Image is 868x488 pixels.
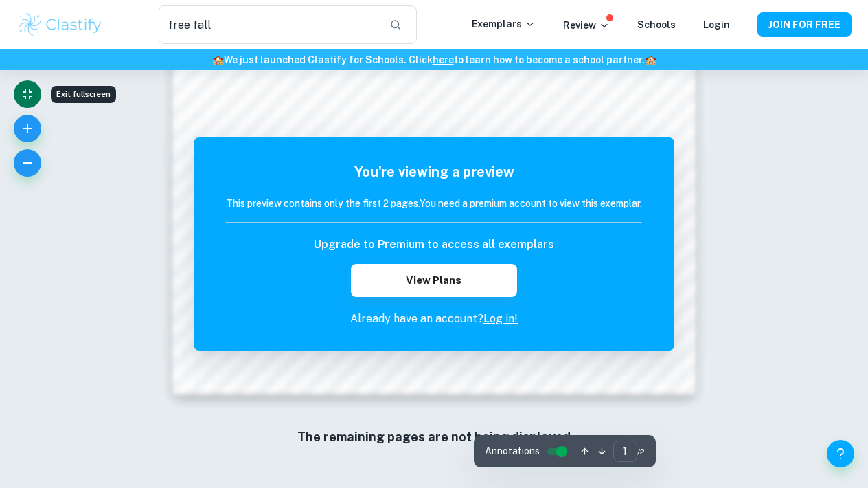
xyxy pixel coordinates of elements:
h6: We just launched Clastify for Schools. Click to learn how to become a school partner. [3,52,865,67]
span: 🏫 [212,54,224,65]
span: 🏫 [645,54,656,65]
a: Login [703,19,730,30]
h6: The remaining pages are not being displayed [201,428,667,447]
h6: Upgrade to Premium to access all exemplars [314,236,554,253]
span: Annotations [485,444,540,458]
h5: You're viewing a preview [226,162,642,182]
h6: This preview contains only the first 2 pages. You need a premium account to view this exemplar. [226,196,642,211]
button: Help and Feedback [827,440,854,467]
a: Log in! [483,312,518,325]
a: here [433,54,454,65]
p: Review [563,18,610,33]
p: Already have an account? [226,311,642,327]
button: View Plans [351,264,517,297]
button: JOIN FOR FREE [757,12,852,37]
input: Search for any exemplars... [159,5,378,44]
a: Schools [637,19,676,30]
span: / 2 [637,445,645,458]
button: Exit fullscreen [14,80,41,108]
img: Clastify logo [16,11,104,38]
p: Exemplars [472,16,536,32]
div: Exit fullscreen [51,86,116,103]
